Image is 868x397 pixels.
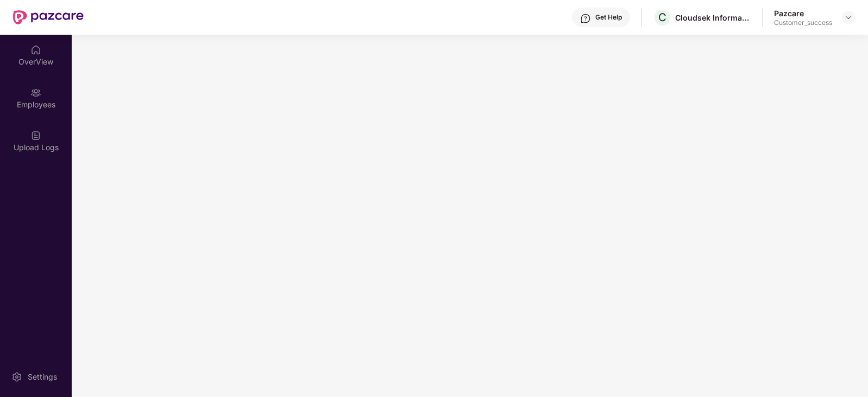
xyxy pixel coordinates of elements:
img: svg+xml;base64,PHN2ZyBpZD0iSG9tZSIgeG1sbnM9Imh0dHA6Ly93d3cudzMub3JnLzIwMDAvc3ZnIiB3aWR0aD0iMjAiIG... [30,44,41,55]
img: svg+xml;base64,PHN2ZyBpZD0iRW1wbG95ZWVzIiB4bWxucz0iaHR0cDovL3d3dy53My5vcmcvMjAwMC9zdmciIHdpZHRoPS... [30,87,41,98]
div: Pazcare [774,8,832,18]
div: Get Help [595,13,622,22]
div: Cloudsek Information Security Private Limited [675,12,751,23]
span: C [658,11,666,24]
div: Settings [24,372,60,382]
img: svg+xml;base64,PHN2ZyBpZD0iU2V0dGluZy0yMHgyMCIgeG1sbnM9Imh0dHA6Ly93d3cudzMub3JnLzIwMDAvc3ZnIiB3aW... [11,372,22,382]
img: svg+xml;base64,PHN2ZyBpZD0iRHJvcGRvd24tMzJ4MzIiIHhtbG5zPSJodHRwOi8vd3d3LnczLm9yZy8yMDAwL3N2ZyIgd2... [844,13,853,22]
img: svg+xml;base64,PHN2ZyBpZD0iVXBsb2FkX0xvZ3MiIGRhdGEtbmFtZT0iVXBsb2FkIExvZ3MiIHhtbG5zPSJodHRwOi8vd3... [30,130,41,141]
img: svg+xml;base64,PHN2ZyBpZD0iSGVscC0zMngzMiIgeG1sbnM9Imh0dHA6Ly93d3cudzMub3JnLzIwMDAvc3ZnIiB3aWR0aD... [580,13,591,24]
img: New Pazcare Logo [13,10,84,24]
div: Customer_success [774,18,832,27]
